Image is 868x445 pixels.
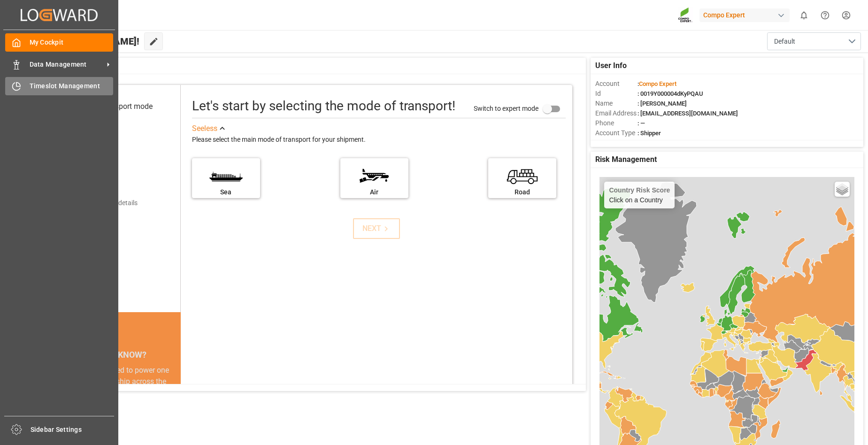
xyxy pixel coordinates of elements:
button: show 0 new notifications [793,5,814,26]
img: Screenshot%202023-09-29%20at%2010.02.21.png_1712312052.png [678,7,693,23]
div: Select transport mode [80,101,153,112]
div: Road [493,187,552,197]
span: : — [638,120,645,127]
a: Timeslot Management [5,77,113,95]
span: Phone [595,118,638,128]
span: Account [595,79,638,89]
span: User Info [595,60,627,71]
div: Click on a Country [609,186,670,204]
span: Compo Expert [639,80,676,87]
div: Air [345,187,404,197]
div: Let's start by selecting the mode of transport! [192,96,455,116]
span: : [EMAIL_ADDRESS][DOMAIN_NAME] [638,110,738,117]
span: : Shipper [638,130,661,137]
span: : [PERSON_NAME] [638,100,687,107]
span: Sidebar Settings [31,425,115,435]
span: Timeslot Management [30,81,114,91]
span: Account Type [595,128,638,138]
span: Id [595,89,638,99]
div: See less [192,123,217,134]
div: Compo Expert [699,8,790,22]
a: My Cockpit [5,33,113,52]
button: Compo Expert [699,6,793,24]
span: : 0019Y000004dKyPQAU [638,90,703,97]
span: Data Management [30,60,104,69]
button: NEXT [353,218,400,239]
div: Sea [197,187,255,197]
button: next slide / item [168,365,181,444]
div: Please select the main mode of transport for your shipment. [192,134,566,146]
span: Risk Management [595,154,657,165]
a: Layers [835,182,850,197]
h4: Country Risk Score [609,186,670,194]
span: Switch to expert mode [474,104,538,112]
span: Default [774,37,795,46]
span: : [638,80,676,87]
span: My Cockpit [30,38,114,47]
button: Help Center [814,5,836,26]
span: Name [595,99,638,108]
button: open menu [767,32,861,50]
div: NEXT [362,223,391,234]
span: Email Address [595,108,638,118]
